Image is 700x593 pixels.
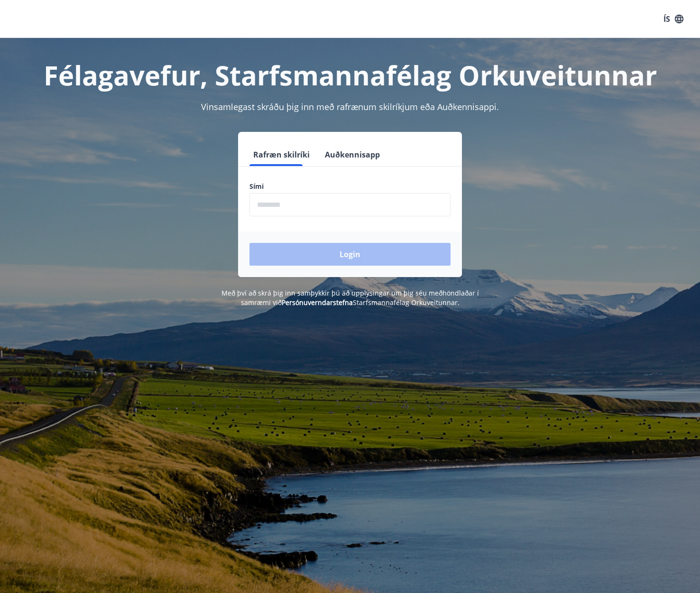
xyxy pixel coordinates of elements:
[20,57,680,93] h1: Félagavefur, Starfsmannafélag Orkuveitunnar
[249,143,313,166] button: Rafræn skilríki
[201,101,499,112] span: Vinsamlegast skráðu þig inn með rafrænum skilríkjum eða Auðkennisappi.
[221,288,479,307] span: Með því að skrá þig inn samþykkir þú að upplýsingar um þig séu meðhöndlaðar í samræmi við Starfsm...
[658,10,689,28] button: ÍS
[249,182,451,191] label: Sími
[321,143,384,166] button: Auðkennisapp
[282,298,353,307] a: Persónuverndarstefna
